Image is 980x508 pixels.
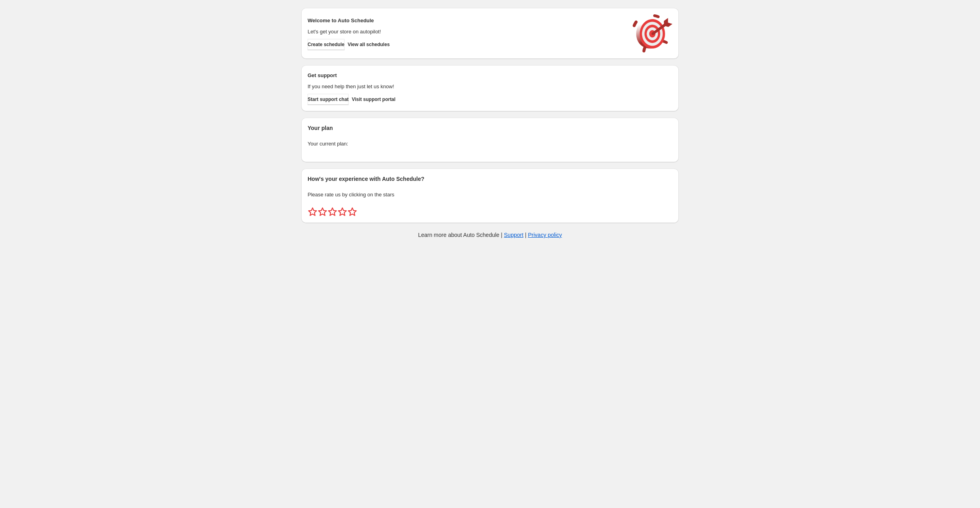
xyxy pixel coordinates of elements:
button: View all schedules [348,39,390,50]
span: View all schedules [348,41,390,48]
h2: Welcome to Auto Schedule [308,17,625,25]
span: Visit support portal [352,96,395,103]
p: Please rate us by clicking on the stars [308,191,672,199]
p: If you need help then just let us know! [308,83,625,91]
p: Your current plan: [308,140,672,148]
span: Start support chat [308,96,349,103]
button: Create schedule [308,39,345,50]
p: Let's get your store on autopilot! [308,28,625,36]
h2: How's your experience with Auto Schedule? [308,175,672,183]
span: Create schedule [308,41,345,48]
a: Support [504,232,523,238]
a: Privacy policy [528,232,562,238]
h2: Get support [308,72,625,79]
h2: Your plan [308,124,672,132]
a: Visit support portal [352,94,395,105]
a: Start support chat [308,94,349,105]
p: Learn more about Auto Schedule | | [418,231,562,239]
